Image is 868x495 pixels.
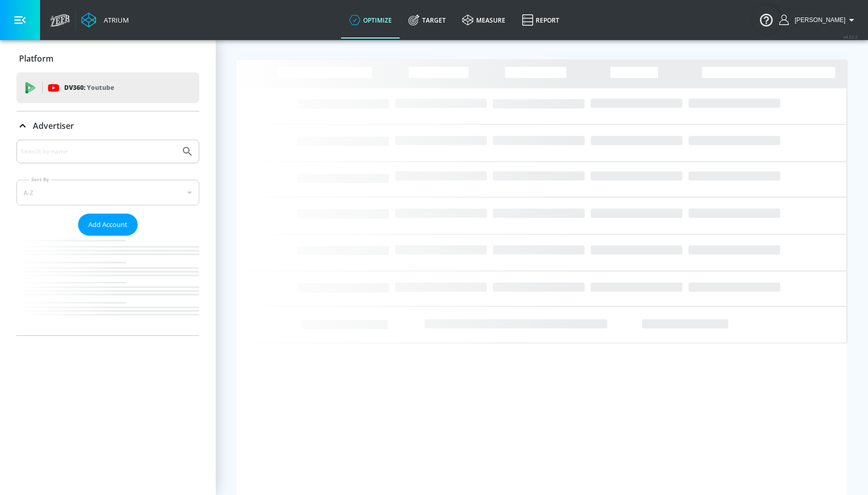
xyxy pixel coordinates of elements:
p: Youtube [87,82,114,93]
div: DV360: Youtube [16,72,199,103]
p: Advertiser [33,120,74,131]
a: Atrium [81,12,129,28]
a: Target [400,2,454,39]
p: DV360: [64,82,114,93]
span: login as: guillermo.cabrera@zefr.com [790,16,845,24]
a: optimize [341,2,400,39]
label: Sort By [29,176,51,183]
nav: list of Advertiser [16,236,199,335]
div: Advertiser [16,140,199,335]
div: Advertiser [16,111,199,140]
input: Search by name [21,145,176,158]
span: v 4.22.2 [843,34,858,40]
span: Add Account [88,219,127,231]
p: Platform [19,53,53,64]
div: A-Z [16,180,199,205]
div: Platform [16,44,199,73]
button: Open Resource Center [752,5,781,34]
button: Add Account [78,214,138,236]
a: measure [454,2,514,39]
a: Report [514,2,568,39]
div: Atrium [100,15,129,25]
button: [PERSON_NAME] [779,14,858,26]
